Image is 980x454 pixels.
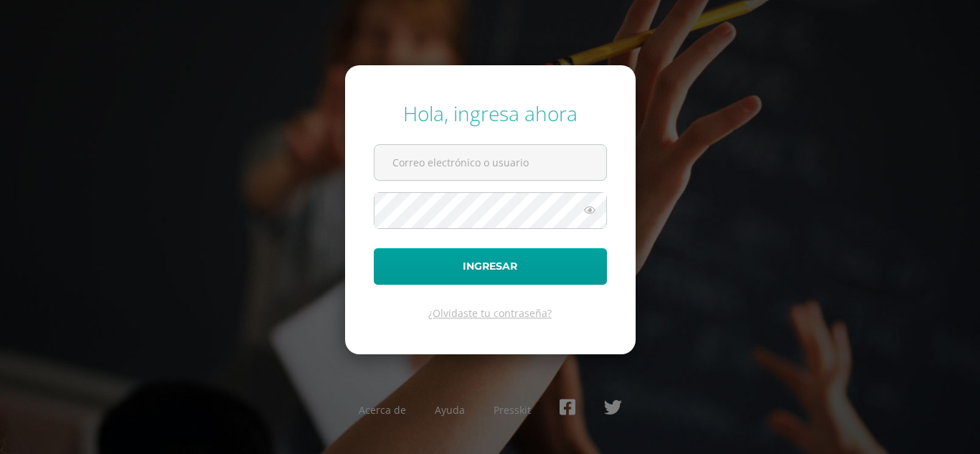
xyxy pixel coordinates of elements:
[374,145,606,180] input: Correo electrónico o usuario
[359,403,406,417] a: Acerca de
[494,403,531,417] a: Presskit
[374,248,607,285] button: Ingresar
[435,403,465,417] a: Ayuda
[374,100,607,127] div: Hola, ingresa ahora
[428,306,552,320] a: ¿Olvidaste tu contraseña?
